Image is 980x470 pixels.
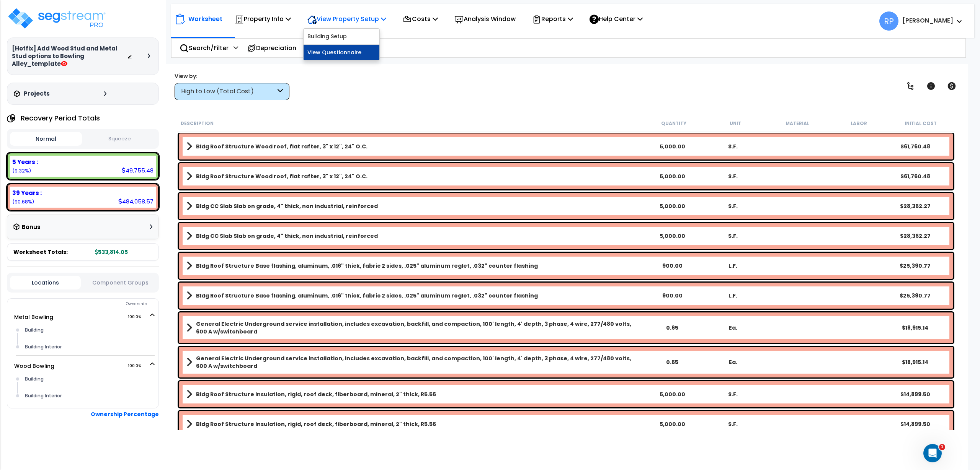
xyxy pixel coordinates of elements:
[247,43,296,53] p: Depreciation
[642,202,703,210] div: 5,000.00
[642,143,703,150] div: 5,000.00
[642,262,703,270] div: 900.00
[14,313,53,321] a: Metal Bowling 100.0%
[661,120,686,127] small: Quantity
[703,143,764,150] div: S.F.
[23,342,155,351] div: Building Interior
[196,292,538,299] b: Bldg Roof Structure Base flashing, aluminum, .016" thick, fabric 2 sides, .025" aluminum reglet, ...
[885,292,946,299] div: $25,390.77
[905,120,937,127] small: Initial Cost
[21,114,100,122] h4: Recovery Period Totals
[703,420,764,428] div: S.F.
[879,11,898,31] span: RP
[939,444,945,450] span: 1
[243,39,301,57] div: Depreciation
[22,224,41,231] h3: Bonus
[91,410,159,418] b: Ownership Percentage
[454,14,516,24] p: Analysis Window
[118,197,154,205] div: 484,058.57
[128,361,148,371] span: 100.0%
[885,172,946,180] div: $61,760.48
[703,292,764,299] div: L.F.
[23,391,155,400] div: Building Interior
[642,324,703,332] div: 0.65
[180,43,229,53] p: Search/Filter
[12,158,38,166] b: 5 Years :
[923,444,942,462] iframe: Intercom live chat
[186,231,642,241] a: Assembly Title
[181,120,214,127] small: Description
[235,14,291,24] p: Property Info
[188,14,222,24] p: Worksheet
[12,189,42,197] b: 39 Years :
[590,14,643,24] p: Help Center
[128,312,148,322] span: 100.0%
[642,420,703,428] div: 5,000.00
[902,16,953,24] b: [PERSON_NAME]
[532,14,573,24] p: Reports
[885,143,946,150] div: $61,760.48
[196,355,642,370] b: General Electric Underground service installation, includes excavation, backfill, and compaction,...
[885,358,946,366] div: $18,915.14
[186,201,642,211] a: Assembly Title
[186,389,642,400] a: Assembly Title
[12,168,31,174] small: 9.320751299071278%
[642,390,703,398] div: 5,000.00
[703,232,764,240] div: S.F.
[403,14,438,24] p: Costs
[186,290,642,301] a: Assembly Title
[885,202,946,210] div: $28,362.27
[85,278,155,287] button: Component Groups
[181,87,276,96] div: High to Low (Total Cost)
[186,260,642,271] a: Assembly Title
[7,7,106,30] img: logo_pro_r.png
[196,143,367,150] b: Bldg Roof Structure Wood roof, flat rafter, 3" x 12", 24" O.C.
[13,248,68,256] span: Worksheet Totals:
[10,132,82,146] button: Normal
[12,198,34,205] small: 90.67924870092872%
[12,45,127,68] h3: [Hotfix] Add Wood Stud and Metal Stud options to Bowling Alley_template
[301,39,350,57] div: Shortcuts
[703,172,764,180] div: S.F.
[196,232,378,240] b: Bldg CC Slab Slab on grade, 4" thick, non industrial, reinforced
[175,72,289,80] div: View by:
[304,29,379,44] a: Building Setup
[10,276,81,289] button: Locations
[186,171,642,182] a: Assembly Title
[196,320,642,335] b: General Electric Underground service installation, includes excavation, backfill, and compaction,...
[95,248,128,256] b: 533,814.05
[196,172,367,180] b: Bldg Roof Structure Wood roof, flat rafter, 3" x 12", 24" O.C.
[186,320,642,335] a: Assembly Title
[851,120,867,127] small: Labor
[642,358,703,366] div: 0.65
[23,325,155,335] div: Building
[786,120,809,127] small: Material
[307,14,386,24] p: View Property Setup
[14,362,54,370] a: Wood Bowling 100.0%
[885,262,946,270] div: $25,390.77
[186,355,642,370] a: Assembly Title
[196,202,378,210] b: Bldg CC Slab Slab on grade, 4" thick, non industrial, reinforced
[885,420,946,428] div: $14,899.50
[23,299,158,309] div: Ownership
[186,141,642,152] a: Assembly Title
[703,202,764,210] div: S.F.
[703,324,764,332] div: Ea.
[885,232,946,240] div: $28,362.27
[642,292,703,299] div: 900.00
[304,45,379,60] a: View Questionnaire
[885,324,946,332] div: $18,915.14
[703,262,764,270] div: L.F.
[24,90,50,98] h3: Projects
[885,390,946,398] div: $14,899.50
[642,172,703,180] div: 5,000.00
[84,132,156,146] button: Squeeze
[122,166,154,174] div: 49,755.48
[196,420,436,428] b: Bldg Roof Structure Insulation, rigid, roof deck, fiberboard, mineral, 2" thick, R5.56
[196,390,436,398] b: Bldg Roof Structure Insulation, rigid, roof deck, fiberboard, mineral, 2" thick, R5.56
[730,120,741,127] small: Unit
[642,232,703,240] div: 5,000.00
[703,358,764,366] div: Ea.
[703,390,764,398] div: S.F.
[23,374,155,384] div: Building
